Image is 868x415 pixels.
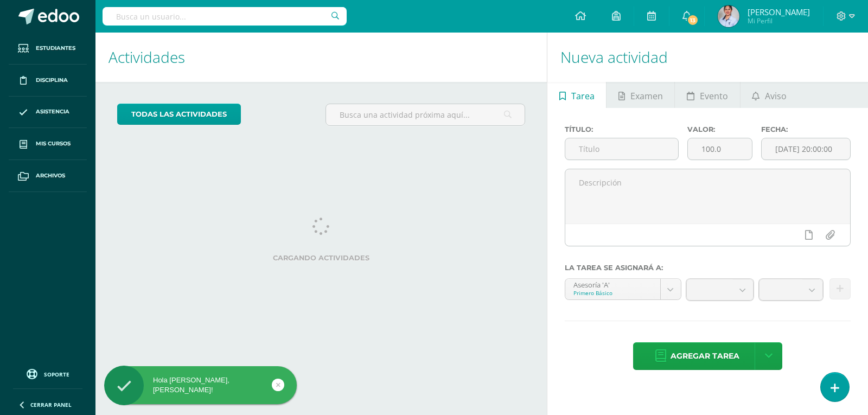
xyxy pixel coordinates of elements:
span: Soporte [44,371,69,378]
span: Estudiantes [36,44,75,53]
img: bf23f7b18468edd70652c3eaed1152a8.png [718,5,739,27]
label: Título: [565,125,679,133]
span: Examen [630,83,663,109]
h1: Nueva actividad [560,33,855,82]
input: Busca una actividad próxima aquí... [326,104,525,125]
a: todas las Actividades [117,104,241,125]
a: Mis cursos [9,128,87,160]
span: Evento [700,83,728,109]
a: Examen [607,82,674,108]
span: Mi Perfil [748,16,810,25]
span: Tarea [571,83,595,109]
span: 13 [687,14,699,26]
span: [PERSON_NAME] [748,7,810,17]
label: La tarea se asignará a: [565,264,851,272]
label: Fecha: [761,125,851,133]
span: Agregar tarea [671,343,739,369]
div: Primero Básico [573,289,652,297]
input: Fecha de entrega [762,138,850,159]
span: Archivos [36,171,65,180]
input: Busca un usuario... [103,7,347,25]
div: Asesoría 'A' [573,279,652,289]
a: Estudiantes [9,33,87,65]
input: Puntos máximos [688,138,752,159]
h1: Actividades [108,33,534,82]
a: Tarea [547,82,606,108]
span: Mis cursos [36,139,71,148]
span: Aviso [765,83,787,109]
div: Hola [PERSON_NAME], [PERSON_NAME]! [104,375,297,395]
span: Asistencia [36,107,69,116]
a: Aviso [741,82,799,108]
a: Asesoría 'A'Primero Básico [565,279,681,299]
a: Soporte [13,366,82,381]
span: Cerrar panel [30,401,72,408]
label: Valor: [687,125,752,133]
a: Asistencia [9,97,87,129]
input: Título [565,138,678,159]
span: Disciplina [36,76,68,85]
a: Disciplina [9,65,87,97]
label: Cargando actividades [117,254,525,262]
a: Evento [675,82,739,108]
a: Archivos [9,160,87,192]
